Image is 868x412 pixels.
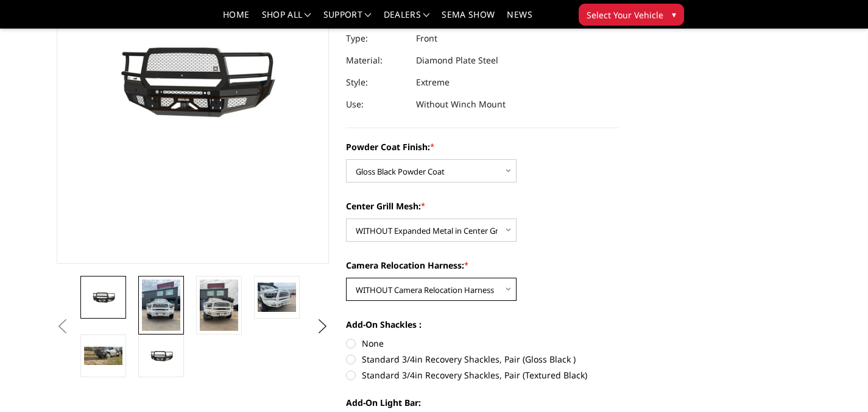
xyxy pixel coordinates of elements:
[346,369,619,381] label: Standard 3/4in Recovery Shackles, Pair (Textured Black)
[346,396,619,409] label: Add-On Light Bar:
[346,318,619,331] label: Add-On Shackles :
[84,347,122,364] img: 2019-2026 Ram 4500-5500 - FT Series - Extreme Front Bumper
[314,317,332,336] button: Next
[346,71,407,93] dt: Style:
[346,27,407,49] dt: Type:
[587,9,663,21] span: Select Your Vehicle
[346,93,407,115] dt: Use:
[416,49,498,71] dd: Diamond Plate Steel
[416,27,437,49] dd: Front
[200,280,238,331] img: 2019-2026 Ram 4500-5500 - FT Series - Extreme Front Bumper
[384,10,430,28] a: Dealers
[258,283,296,311] img: 2019-2026 Ram 4500-5500 - FT Series - Extreme Front Bumper
[84,288,122,306] img: 2019-2026 Ram 4500-5500 - FT Series - Extreme Front Bumper
[346,49,407,71] dt: Material:
[223,10,249,28] a: Home
[346,353,619,366] label: Standard 3/4in Recovery Shackles, Pair (Gloss Black )
[346,259,619,272] label: Camera Relocation Harness:
[346,337,619,350] label: None
[442,10,495,28] a: SEMA Show
[416,93,506,115] dd: Without Winch Mount
[346,200,619,212] label: Center Grill Mesh:
[507,10,532,28] a: News
[262,10,311,28] a: shop all
[579,4,684,26] button: Select Your Vehicle
[323,10,372,28] a: Support
[672,8,676,21] span: ▾
[346,140,619,153] label: Powder Coat Finish:
[416,71,450,93] dd: Extreme
[142,347,180,365] img: 2019-2026 Ram 4500-5500 - FT Series - Extreme Front Bumper
[142,280,180,331] img: 2019-2026 Ram 4500-5500 - FT Series - Extreme Front Bumper
[54,317,72,336] button: Previous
